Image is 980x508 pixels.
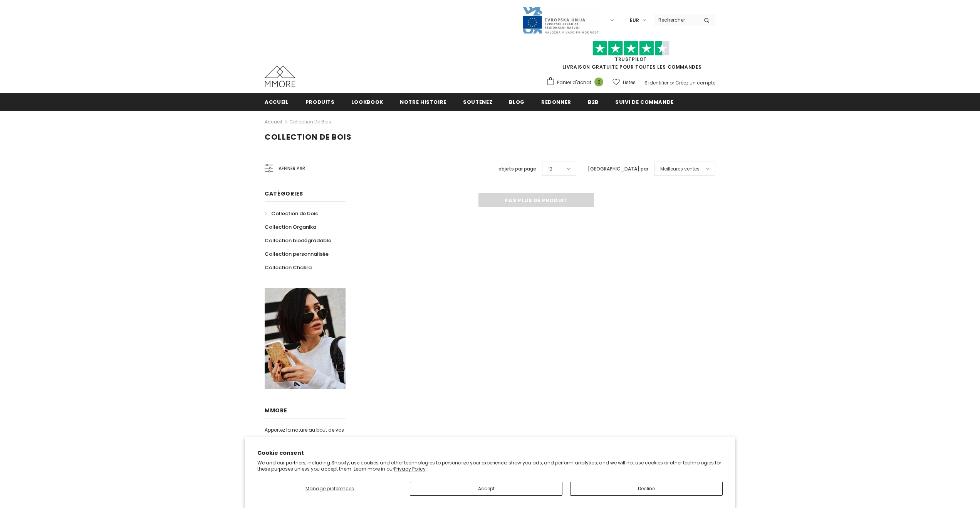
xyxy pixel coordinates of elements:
a: Suivi de commande [615,93,674,110]
span: Manage preferences [305,485,354,492]
a: Produits [305,93,335,110]
a: Javni Razpis [522,17,599,23]
a: Accueil [265,93,289,110]
label: objets par page [498,165,536,173]
span: B2B [588,98,599,106]
a: Collection biodégradable [265,234,331,247]
span: Collection de bois [265,132,352,142]
p: We and our partners, including Shopify, use cookies and other technologies to personalize your ex... [257,460,723,472]
a: Lookbook [351,93,383,110]
button: Decline [570,482,723,496]
span: Catégories [265,190,303,197]
a: S'identifier [644,79,668,86]
span: 0 [594,78,603,86]
img: Javni Razpis [522,6,599,34]
h2: Cookie consent [257,449,723,457]
button: Manage preferences [257,482,402,496]
span: EUR [630,17,639,24]
a: Collection de bois [265,207,318,220]
span: Collection Organika [265,223,316,231]
a: soutenez [463,93,492,110]
span: Panier d'achat [557,79,591,86]
span: Redonner [541,98,571,106]
img: Cas MMORE [265,66,295,87]
span: Collection personnalisée [265,250,329,258]
a: TrustPilot [615,56,647,62]
span: Meilleures ventes [660,165,700,173]
a: Notre histoire [400,93,446,110]
span: Suivi de commande [615,98,674,106]
a: Collection Chakra [265,261,312,274]
span: Collection Chakra [265,264,312,271]
span: Blog [509,98,525,106]
a: Créez un compte [675,79,715,86]
span: MMORE [265,407,287,414]
a: B2B [588,93,599,110]
span: Produits [305,98,335,106]
a: Blog [509,93,525,110]
a: Collection de bois [289,118,331,125]
a: Listes [612,76,636,89]
span: soutenez [463,98,492,106]
a: Redonner [541,93,571,110]
label: [GEOGRAPHIC_DATA] par [588,165,648,173]
span: Accueil [265,98,289,106]
span: 12 [548,165,552,173]
span: Collection biodégradable [265,237,331,244]
span: Lookbook [351,98,383,106]
span: Affiner par [279,164,305,173]
img: Faites confiance aux étoiles pilotes [592,41,670,56]
a: Collection personnalisée [265,247,329,261]
a: Accueil [265,117,282,127]
a: Privacy Policy [394,466,426,472]
a: Collection Organika [265,220,316,234]
button: Accept [410,482,562,496]
input: Search Site [654,14,698,25]
span: LIVRAISON GRATUITE POUR TOUTES LES COMMANDES [546,44,715,70]
span: Listes [623,79,636,86]
span: Collection de bois [271,210,318,217]
a: Panier d'achat 0 [546,77,607,88]
span: or [670,79,674,86]
span: Notre histoire [400,98,446,106]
